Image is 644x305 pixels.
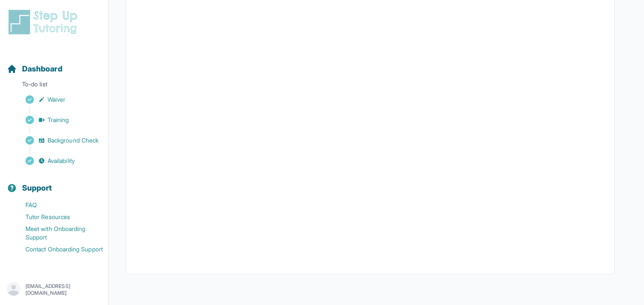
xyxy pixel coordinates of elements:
[7,134,108,146] a: Background Check
[48,95,65,104] span: Waiver
[25,283,101,296] p: [EMAIL_ADDRESS][DOMAIN_NAME]
[3,168,105,197] button: Support
[7,282,101,297] button: [EMAIL_ADDRESS][DOMAIN_NAME]
[7,63,62,75] a: Dashboard
[7,243,108,255] a: Contact Onboarding Support
[3,49,105,78] button: Dashboard
[7,9,82,36] img: logo
[48,136,98,145] span: Background Check
[48,116,69,124] span: Training
[7,114,108,126] a: Training
[22,182,52,194] span: Support
[3,80,105,92] p: To-do list
[7,94,108,105] a: Waiver
[7,155,108,167] a: Availability
[7,211,108,223] a: Tutor Resources
[22,63,62,75] span: Dashboard
[7,199,108,211] a: FAQ
[7,223,108,243] a: Meet with Onboarding Support
[48,157,75,165] span: Availability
